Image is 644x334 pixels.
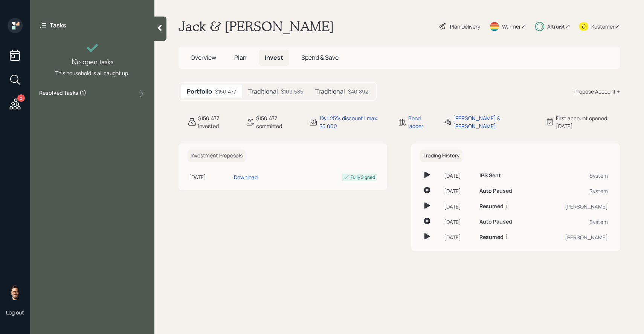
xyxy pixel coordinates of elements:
div: [PERSON_NAME] [539,233,608,241]
div: This household is all caught up. [55,69,130,77]
span: Invest [265,53,283,62]
div: Fully Signed [351,174,375,181]
div: First account opened: [DATE] [556,114,620,130]
h6: Trading History [420,150,462,162]
span: Spend & Save [301,53,339,62]
h6: Auto Paused [479,188,512,194]
div: System [539,187,608,195]
div: Log out [6,309,24,316]
div: Plan Delivery [450,23,480,30]
div: 1% | 25% discount | max $5,000 [319,114,389,130]
div: 2 [17,94,25,102]
h4: No open tasks [72,58,113,66]
span: Overview [191,53,216,62]
h6: Resumed [479,234,504,240]
img: sami-boghos-headshot.png [8,285,23,300]
label: Tasks [50,21,66,29]
div: Propose Account + [574,88,620,95]
div: [DATE] [444,187,473,195]
div: Download [234,173,258,181]
div: System [539,172,608,180]
h6: Resumed [479,203,504,210]
div: Altruist [547,23,565,30]
div: [DATE] [444,218,473,226]
div: Bond ladder [408,114,433,130]
div: Kustomer [591,23,615,30]
h6: Auto Paused [479,219,512,225]
h6: Investment Proposals [188,150,246,162]
div: System [539,218,608,226]
div: $150,477 committed [256,114,299,130]
div: Warmer [502,23,521,30]
h5: Traditional [315,88,345,95]
div: [PERSON_NAME] [539,203,608,210]
div: $109,585 [281,88,303,95]
h1: Jack & [PERSON_NAME] [179,18,334,35]
div: $40,892 [348,88,368,95]
label: Resolved Tasks ( 1 ) [39,89,86,98]
div: [DATE] [444,172,473,180]
div: [DATE] [444,233,473,241]
div: [DATE] [189,173,231,181]
h5: Traditional [248,88,278,95]
h5: Portfolio [187,88,212,95]
div: $150,477 invested [198,114,237,130]
div: [PERSON_NAME] & [PERSON_NAME] [453,114,536,130]
div: $150,477 [215,88,236,95]
span: Plan [234,53,247,62]
div: [DATE] [444,203,473,210]
h6: IPS Sent [479,172,501,179]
